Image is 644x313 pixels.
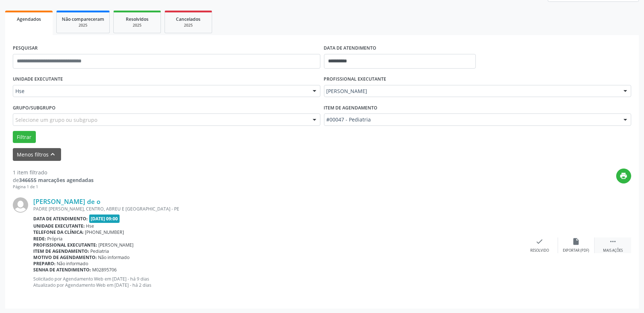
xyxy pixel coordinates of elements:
span: M02895706 [93,267,117,273]
label: Item de agendamento [324,102,378,113]
div: Resolvido [530,248,549,253]
div: 2025 [62,23,104,28]
span: [PERSON_NAME] [99,242,134,248]
div: 1 item filtrado [13,169,94,176]
i: print [620,172,628,180]
span: Não compareceram [62,16,104,22]
b: Unidade executante: [33,223,85,229]
b: Motivo de agendamento: [33,254,97,260]
span: Resolvidos [126,16,148,22]
b: Rede: [33,236,46,242]
label: PROFISSIONAL EXECUTANTE [324,74,387,85]
span: [PHONE_NUMBER] [85,229,124,235]
i: check [536,237,544,246]
span: Cancelados [176,16,201,22]
b: Profissional executante: [33,242,97,248]
i: insert_drive_file [572,237,580,246]
button: print [616,169,631,183]
span: Hse [86,223,94,229]
label: DATA DE ATENDIMENTO [324,43,377,54]
button: Menos filtroskeyboard_arrow_up [13,148,61,161]
button: Filtrar [13,131,36,143]
div: 2025 [119,23,155,28]
b: Item de agendamento: [33,248,89,254]
i: keyboard_arrow_up [49,150,57,158]
p: Solicitado por Agendamento Web em [DATE] - há 9 dias Atualizado por Agendamento Web em [DATE] - h... [33,276,521,288]
span: Própria [48,236,63,242]
span: Selecione um grupo ou subgrupo [15,116,97,124]
span: [PERSON_NAME] [327,88,617,95]
span: [DATE] 09:00 [89,215,120,223]
b: Telefone da clínica: [33,229,84,235]
label: Grupo/Subgrupo [13,102,56,113]
span: Não informado [57,260,88,267]
label: UNIDADE EXECUTANTE [13,74,63,85]
label: PESQUISAR [13,43,38,54]
div: 2025 [170,23,207,28]
div: Página 1 de 1 [13,184,94,190]
span: Pediatria [91,248,109,254]
div: PADRE [PERSON_NAME], CENTRO, ABREU E [GEOGRAPHIC_DATA] - PE [33,206,521,212]
b: Senha de atendimento: [33,267,91,273]
b: Data de atendimento: [33,216,88,222]
b: Preparo: [33,260,56,267]
img: img [13,197,28,213]
span: #00047 - Pediatria [327,116,617,123]
div: Exportar (PDF) [563,248,590,253]
strong: 346655 marcações agendadas [19,177,94,183]
div: de [13,176,94,184]
span: Hse [15,88,305,95]
span: Agendados [17,16,41,22]
a: [PERSON_NAME] de o [33,197,101,205]
div: Mais ações [603,248,623,253]
i:  [609,237,617,246]
span: Não informado [98,254,130,260]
